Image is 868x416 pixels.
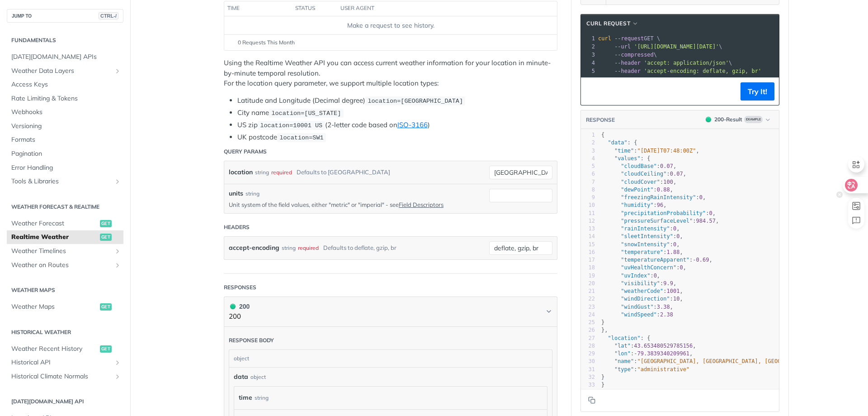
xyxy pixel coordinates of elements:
span: --header [614,68,641,74]
span: --request [614,35,644,42]
span: Formats [11,135,121,144]
span: 0.69 [696,257,709,263]
span: Access Keys [11,80,121,89]
span: curl [598,35,611,42]
span: 0.88 [657,186,670,193]
button: Try It! [741,82,774,100]
label: time [239,391,252,404]
span: 2.38 [660,311,673,318]
span: "humidity" [621,202,653,208]
h2: Weather Maps [7,286,123,294]
span: Example [744,116,763,123]
div: 32 [581,373,595,381]
span: 'accept: application/json' [644,60,729,66]
span: : , [601,210,716,216]
a: Tools & LibrariesShow subpages for Tools & Libraries [7,175,123,188]
a: Weather Data LayersShow subpages for Weather Data Layers [7,64,123,78]
div: Defaults to [GEOGRAPHIC_DATA] [297,166,390,179]
span: 0 Requests This Month [238,38,295,47]
a: Historical Climate NormalsShow subpages for Historical Climate Normals [7,370,123,383]
span: "values" [614,155,641,162]
span: "dewPoint" [621,186,653,193]
span: : , [601,179,676,185]
div: 14 [581,233,595,240]
a: Access Keys [7,78,123,91]
div: 4 [581,59,596,67]
div: 16 [581,249,595,256]
span: Webhooks [11,108,121,117]
div: 22 [581,295,595,303]
div: 20 [581,280,595,287]
a: Field Descriptors [399,201,443,208]
span: - [693,257,696,263]
span: --compressed [614,52,654,58]
div: required [298,241,319,254]
div: 28 [581,342,595,350]
label: units [229,189,243,198]
span: "uvHealthConcern" [621,264,676,271]
li: US zip (2-letter code based on ) [237,120,557,130]
span: 984.57 [696,218,716,224]
label: location [229,166,253,179]
div: string [282,241,296,254]
span: GET \ [598,35,660,42]
span: [DATE][DOMAIN_NAME] APIs [11,53,121,62]
div: 3 [581,51,596,59]
span: "windDirection" [621,296,670,302]
span: Weather Forecast [11,219,98,228]
a: Weather Forecastget [7,217,123,230]
div: 33 [581,381,595,389]
div: 15 [581,241,595,249]
span: --url [614,43,631,50]
button: RESPONSE [585,115,615,124]
div: string [255,391,269,404]
span: }, [601,327,608,333]
div: 3 [581,147,595,155]
span: : , [601,194,706,201]
span: location=SW1 [279,134,323,141]
span: : , [601,264,686,271]
span: 9.9 [663,280,673,287]
span: \ [598,43,722,50]
span: cURL Request [586,19,630,28]
div: 29 [581,350,595,358]
span: 0 [699,194,703,201]
button: Show subpages for Historical Climate Normals [114,373,121,380]
span: \ [598,60,732,66]
span: get [100,345,112,353]
li: City name [237,108,557,118]
span: 200 [230,304,236,309]
span: "lon" [614,350,631,357]
p: 200 [229,311,250,322]
span: : , [601,186,673,193]
span: : [601,311,673,318]
span: "lat" [614,343,631,349]
span: "visibility" [621,280,660,287]
span: : , [601,148,699,154]
div: 1 [581,34,596,43]
span: } [601,382,604,388]
button: JUMP TOCTRL-/ [7,9,123,23]
button: Show subpages for Weather Data Layers [114,67,121,75]
span: "cloudCeiling" [621,171,666,177]
span: "sleetIntensity" [621,233,673,239]
div: string [255,166,269,179]
span: : { [601,155,650,162]
span: location=[US_STATE] [271,110,341,117]
span: "administrative" [637,366,690,373]
h2: Weather Forecast & realtime [7,203,123,211]
span: "[DATE]T07:48:00Z" [637,148,696,154]
span: 0.07 [660,163,673,169]
span: : , [601,163,676,169]
span: location=[GEOGRAPHIC_DATA] [368,98,463,105]
div: 8 [581,186,595,194]
span: "uvIndex" [621,273,650,279]
span: 79.3839340209961 [637,350,690,357]
div: 19 [581,272,595,280]
a: Historical APIShow subpages for Historical API [7,356,123,369]
button: Show subpages for Weather Timelines [114,248,121,255]
th: user agent [337,1,539,16]
div: 1 [581,131,595,139]
span: "data" [608,139,627,146]
span: : [601,366,689,373]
